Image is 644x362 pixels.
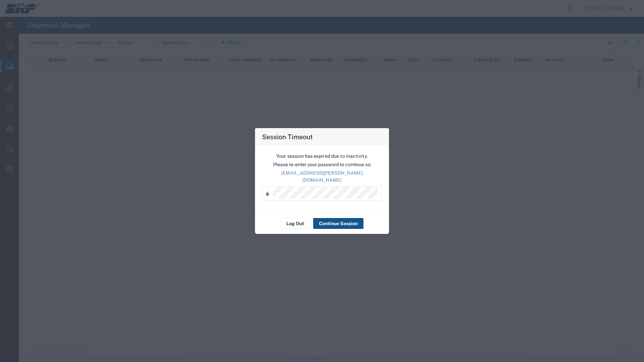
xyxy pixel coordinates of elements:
button: Log Out [281,218,310,229]
p: [EMAIL_ADDRESS][PERSON_NAME][DOMAIN_NAME] [262,170,382,184]
h4: Session Timeout [262,132,313,142]
p: Please re-enter your password to continue as: [262,161,382,168]
button: Continue Session [313,218,363,229]
p: Your session has expired due to inactivity. [262,153,382,160]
